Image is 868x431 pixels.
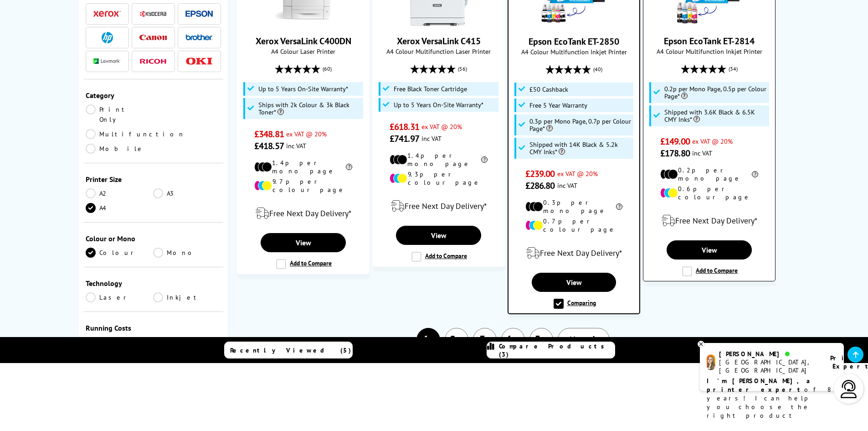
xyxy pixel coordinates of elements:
a: Epson EcoTank ET-2814 [664,35,755,47]
a: Xerox VersaLink C400DN [256,35,351,47]
span: (40) [593,61,602,78]
span: A4 Colour Laser Printer [242,47,365,56]
li: 9.3p per colour page [390,170,488,187]
span: £418.57 [254,140,284,152]
span: £286.80 [525,180,555,192]
div: modal_delivery [377,193,500,219]
div: modal_delivery [648,208,770,234]
span: ex VAT @ 20% [286,130,327,138]
a: A2 [86,188,154,198]
span: inc VAT [286,141,306,150]
a: HP [93,32,121,43]
span: (60) [323,60,332,78]
a: Xerox VersaLink C415 [397,35,481,47]
label: Add to Compare [682,266,738,276]
a: Epson EcoTank ET-2850 [529,36,619,47]
a: Xerox [93,8,121,20]
a: Xerox VersaLink C400DN [269,19,338,28]
span: Ships with 2k Colour & 3k Black Toner* [258,101,361,116]
li: 0.7p per colour page [525,217,623,234]
span: Free 5 Year Warranty [529,102,587,109]
a: View [532,273,616,292]
li: 1.4p per mono page [390,151,488,168]
a: Mobile [86,144,154,154]
a: Print Only [86,104,154,125]
a: A4 [86,203,154,213]
span: ex VAT @ 20% [421,122,462,131]
li: 0.2p per mono page [660,166,758,182]
span: A4 Colour Multifunction Laser Printer [377,47,500,56]
li: 9.7p per colour page [254,177,352,194]
div: Running Costs [86,323,221,332]
span: (34) [729,60,738,78]
span: inc VAT [692,149,712,157]
a: Kyocera [139,8,167,20]
a: Brother [185,32,213,43]
span: Shipped with 14K Black & 5.2k CMY Inks* [529,141,632,156]
li: 0.6p per colour page [660,185,758,201]
span: £348.81 [254,128,284,140]
span: Next [570,334,588,346]
span: £178.80 [660,147,690,159]
span: Recently Viewed (5) [230,346,351,354]
span: £741.97 [390,133,419,145]
a: 3 [473,328,497,352]
img: Xerox [93,10,121,17]
span: ex VAT @ 20% [557,169,598,178]
div: Printer Size [86,175,221,184]
a: View [261,233,345,252]
span: Shipped with 3.6K Black & 6.5K CMY Inks* [664,109,767,123]
img: amy-livechat.png [707,354,715,370]
span: (56) [458,60,467,78]
label: Add to Compare [276,259,332,269]
span: A4 Colour Multifunction Inkjet Printer [648,47,770,56]
div: [PERSON_NAME] [719,350,819,358]
span: 0.3p per Mono Page, 0.7p per Colour Page* [529,118,632,132]
a: Next [558,328,610,352]
a: A3 [153,188,221,198]
span: inc VAT [421,134,442,143]
a: Laser [86,292,154,302]
div: modal_delivery [513,240,635,266]
span: Free Black Toner Cartridge [394,85,467,93]
label: Comparing [554,299,596,309]
img: user-headset-light.svg [840,380,858,398]
div: Technology [86,279,221,288]
li: 0.3p per mono page [525,198,623,215]
span: £239.00 [525,168,555,180]
a: Colour [86,248,154,258]
a: Epson EcoTank ET-2814 [675,19,744,28]
a: OKI [185,56,213,67]
a: Epson [185,8,213,20]
a: 5 [529,328,553,352]
img: Ricoh [139,59,167,64]
li: 1.4p per mono page [254,159,352,175]
p: of 8 years! I can help you choose the right product [707,377,837,420]
img: Lexmark [93,58,121,64]
span: £50 Cashback [529,86,568,93]
div: Colour or Mono [86,234,221,243]
span: inc VAT [557,181,577,190]
img: Canon [139,35,167,41]
img: Kyocera [139,10,167,17]
a: Compare Products (3) [487,342,615,358]
div: Category [86,91,221,100]
a: Ricoh [139,56,167,67]
img: Epson [185,10,213,17]
label: Add to Compare [411,252,467,262]
span: Up to 5 Years On-Site Warranty* [394,101,483,109]
span: £618.31 [390,121,419,133]
a: View [396,226,481,245]
img: Brother [185,34,213,41]
a: 2 [445,328,468,352]
a: View [667,240,751,260]
img: OKI [185,57,213,65]
a: Multifunction [86,129,185,139]
a: Inkjet [153,292,221,302]
span: Compare Products (3) [499,342,615,358]
span: 0.2p per Mono Page, 0.5p per Colour Page* [664,85,767,100]
a: Canon [139,32,167,43]
span: A4 Colour Multifunction Inkjet Printer [513,47,635,56]
span: Up to 5 Years On-Site Warranty* [258,85,348,93]
div: [GEOGRAPHIC_DATA], [GEOGRAPHIC_DATA] [719,358,819,374]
